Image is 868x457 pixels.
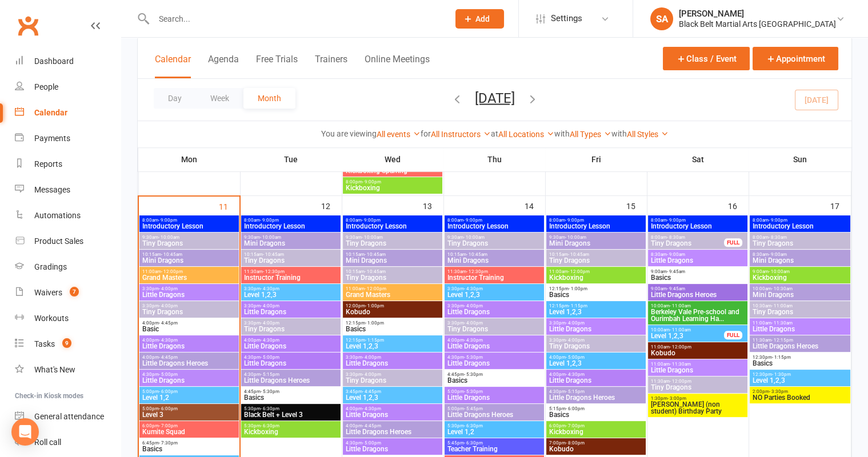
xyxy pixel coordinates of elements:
span: Tiny Dragons [243,257,338,264]
span: - 4:00pm [464,303,483,308]
span: 9:30am [243,235,338,240]
span: - 11:30am [670,362,691,367]
span: Little Dragons [142,343,236,350]
span: - 5:00pm [159,372,178,377]
a: Product Sales [15,228,121,254]
span: Tiny Dragons [142,240,236,247]
button: Month [243,88,295,109]
span: Kickboxing [752,274,848,281]
div: FULL [724,238,742,247]
span: - 1:15pm [365,338,384,343]
span: 3:30pm [243,320,338,326]
span: - 12:00pm [568,269,590,274]
span: - 10:00am [769,269,790,274]
strong: with [611,129,627,138]
span: Little Dragons [549,377,643,384]
div: Roll call [34,438,61,447]
div: 13 [423,196,443,215]
span: Little Dragons [345,360,439,367]
div: FULL [724,331,742,339]
span: - 4:00pm [362,372,381,377]
span: 9 [62,338,71,348]
span: 3:30pm [447,303,541,308]
div: Calendar [34,108,67,117]
span: 11:00am [650,362,745,367]
span: 12:15pm [549,286,643,291]
strong: You are viewing [321,129,377,138]
span: Introductory Lesson [752,223,848,230]
th: Thu [443,147,545,171]
span: Little Dragons Heroes [752,343,848,350]
span: 4:00pm [142,338,236,343]
span: - 4:30pm [464,338,483,343]
span: Mini Dragons [752,291,848,298]
span: Basics [345,326,439,332]
span: - 12:00pm [670,344,691,350]
span: 9:00am [752,269,848,274]
span: - 12:00pm [161,269,183,274]
span: - 9:45am [667,286,685,291]
span: 9:30am [447,235,541,240]
button: Online Meetings [365,54,430,78]
span: 9:00am [650,286,745,291]
span: Introductory Lesson [447,223,541,230]
div: 17 [830,196,851,215]
div: Waivers [34,288,62,297]
span: Little Dragons [650,257,745,264]
span: 4:30pm [142,372,236,377]
span: - 1:00pm [365,303,384,308]
span: Level 1,2,3 [549,360,643,367]
a: Reports [15,151,121,177]
div: People [34,82,58,91]
span: - 10:00am [260,235,281,240]
span: 4:00pm [142,355,236,360]
span: - 5:00pm [566,355,585,360]
span: - 10:30am [771,286,793,291]
span: Grand Masters [345,291,439,298]
span: 7 [70,287,79,296]
span: - 5:00pm [261,355,279,360]
span: 3:30pm [243,286,338,291]
button: Day [154,88,196,109]
span: - 1:00pm [365,320,384,326]
span: Basics [650,274,745,281]
span: - 5:30pm [464,355,483,360]
a: All Instructors [431,130,491,139]
div: General attendance [34,412,104,421]
span: Kickboxing [345,185,439,191]
span: - 11:00am [771,303,793,308]
div: Workouts [34,314,69,323]
div: Open Intercom Messenger [11,418,39,446]
span: 11:30am [243,269,338,274]
button: Week [196,88,243,109]
span: Little Dragons Heroes [243,377,338,384]
span: 12:30pm [752,355,848,360]
span: 11:00am [650,344,745,350]
div: Gradings [34,262,67,271]
span: Tiny Dragons [447,240,541,247]
button: Class / Event [663,47,750,70]
button: Calendar [155,54,191,78]
span: - 9:00am [769,252,787,257]
span: - 4:30pm [566,372,585,377]
div: Payments [34,134,70,143]
th: Tue [240,147,342,171]
a: All Styles [627,130,669,139]
span: - 9:00pm [362,218,381,223]
span: 12:00pm [345,303,439,308]
span: 8:00pm [345,179,439,185]
span: Little Dragons [447,360,541,367]
span: - 4:30pm [261,286,279,291]
span: - 9:00pm [463,218,482,223]
span: - 4:00pm [159,303,178,308]
button: Agenda [208,54,239,78]
span: - 9:45am [667,269,685,274]
span: - 4:30pm [464,286,483,291]
span: Little Dragons Heroes [650,291,745,298]
span: Mini Dragons [752,257,848,264]
span: - 9:00pm [260,218,279,223]
span: 8:00am [243,218,338,223]
a: Workouts [15,306,121,331]
span: Basics [549,291,643,298]
span: - 5:30pm [464,389,483,394]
